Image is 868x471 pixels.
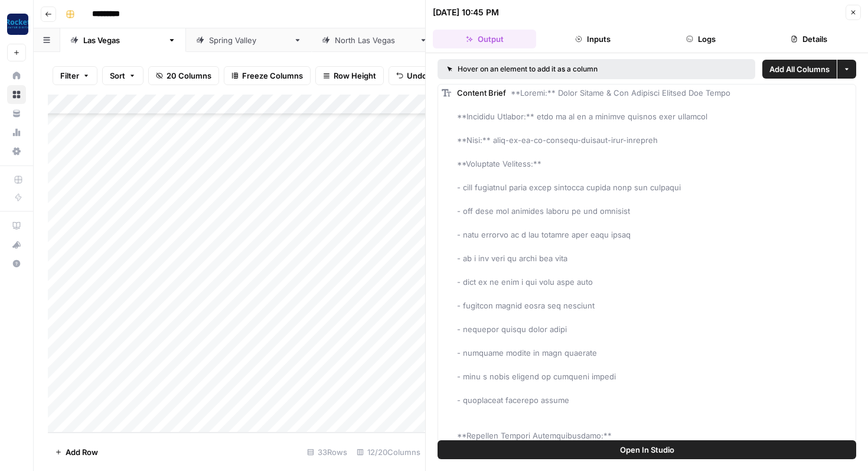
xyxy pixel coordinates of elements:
[7,254,26,273] button: Help + Support
[167,70,211,82] span: 20 Columns
[447,64,672,74] div: Hover on an element to add it as a column
[48,443,105,462] button: Add Row
[110,70,125,82] span: Sort
[769,63,830,75] span: Add All Columns
[7,14,28,35] img: Rocket Pilots Logo
[457,88,506,98] span: Content Brief
[7,85,26,104] a: Browse
[102,66,143,85] button: Sort
[242,70,303,82] span: Freeze Columns
[148,66,219,85] button: 20 Columns
[7,216,26,235] a: AirOps Academy
[8,236,25,254] div: What's new?
[650,30,753,48] button: Logs
[302,443,352,462] div: 33 Rows
[433,30,536,48] button: Output
[60,70,79,82] span: Filter
[53,66,97,85] button: Filter
[762,60,837,79] button: Add All Columns
[7,104,26,123] a: Your Data
[7,9,26,39] button: Workspace: Rocket Pilots
[209,34,289,46] div: [GEOGRAPHIC_DATA]
[315,66,384,85] button: Row Height
[224,66,311,85] button: Freeze Columns
[83,34,163,46] div: [GEOGRAPHIC_DATA]
[312,28,438,52] a: [GEOGRAPHIC_DATA]
[66,446,98,458] span: Add Row
[389,66,435,85] button: Undo
[433,7,499,18] div: [DATE] 10:45 PM
[335,34,415,46] div: [GEOGRAPHIC_DATA]
[620,444,674,456] span: Open In Studio
[7,66,26,85] a: Home
[7,235,26,254] button: What's new?
[334,70,376,82] span: Row Height
[758,30,861,48] button: Details
[186,28,312,52] a: [GEOGRAPHIC_DATA]
[352,443,425,462] div: 12/20 Columns
[407,70,427,82] span: Undo
[60,28,186,52] a: [GEOGRAPHIC_DATA]
[438,440,856,459] button: Open In Studio
[7,123,26,142] a: Usage
[7,142,26,161] a: Settings
[541,30,644,48] button: Inputs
